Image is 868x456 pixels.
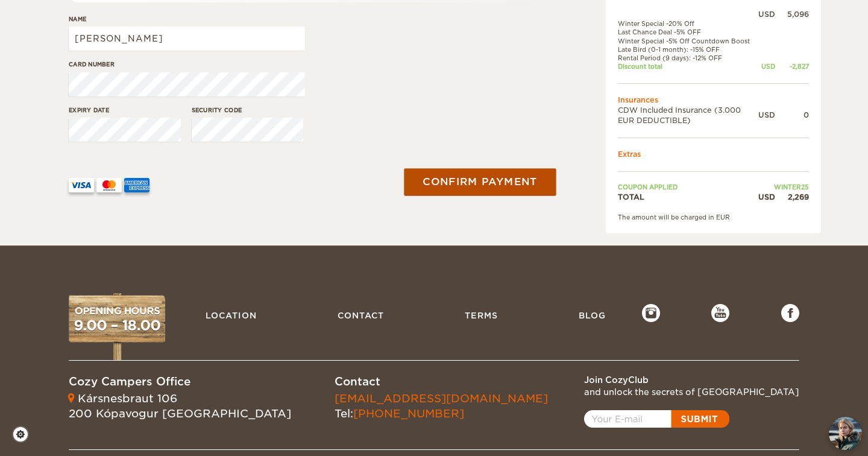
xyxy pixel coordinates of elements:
td: Discount total [618,62,758,71]
div: 5,096 [775,9,809,19]
label: Expiry date [69,106,181,115]
div: -2,827 [775,62,809,71]
a: [EMAIL_ADDRESS][DOMAIN_NAME] [335,392,548,405]
td: Late Bird (0-1 month): -15% OFF [618,45,758,54]
img: Freyja at Cozy Campers [829,417,862,450]
td: Rental Period (9 days): -12% OFF [618,54,758,62]
a: Cookie settings [12,426,37,443]
td: WINTER25 [758,183,809,191]
div: and unlock the secrets of [GEOGRAPHIC_DATA] [584,386,799,398]
button: chat-button [829,417,862,450]
img: AMEX [124,178,149,192]
td: Winter Special -20% Off [618,19,758,28]
div: USD [758,9,775,19]
a: Open popup [584,410,729,428]
div: Join CozyClub [584,374,799,386]
td: Winter Special -5% Off Countdown Boost [618,37,758,45]
button: Confirm payment [404,168,556,195]
a: [PHONE_NUMBER] [353,407,464,420]
a: Location [200,304,263,327]
td: Insurances [618,95,809,105]
div: Tel: [335,391,548,422]
img: VISA [69,178,94,192]
a: Contact [332,304,390,327]
td: TOTAL [618,192,758,202]
div: Cozy Campers Office [69,374,291,390]
a: Terms [459,304,504,327]
div: 2,269 [775,192,809,202]
img: mastercard [96,178,122,192]
td: CDW Included Insurance (3.000 EUR DEDUCTIBLE) [618,105,758,125]
div: USD [758,62,775,71]
div: 0 [775,110,809,120]
td: Extras [618,149,809,159]
label: Card number [69,60,305,69]
label: Security code [192,106,304,115]
a: Blog [573,304,612,327]
td: Last Chance Deal -5% OFF [618,28,758,36]
td: Coupon applied [618,183,758,191]
div: USD [758,192,775,202]
div: Contact [335,374,548,390]
div: Kársnesbraut 106 200 Kópavogur [GEOGRAPHIC_DATA] [69,391,291,422]
label: Name [69,14,305,24]
div: USD [758,110,775,120]
div: The amount will be charged in EUR [618,213,809,221]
